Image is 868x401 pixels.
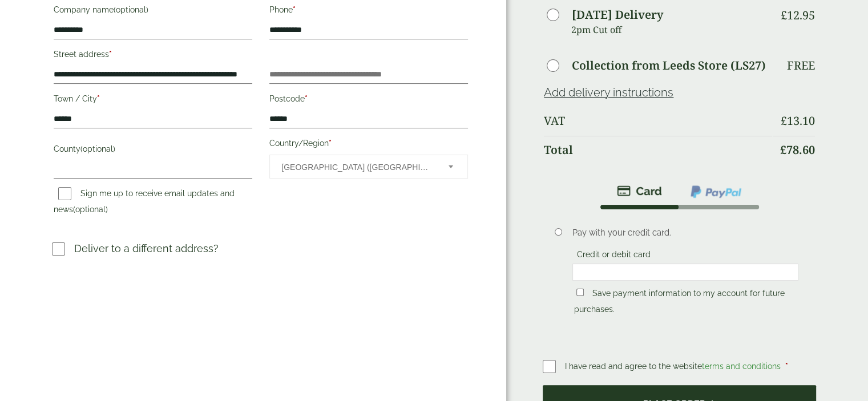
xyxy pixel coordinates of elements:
p: Pay with your credit card. [572,226,798,239]
abbr: required [97,94,100,103]
abbr: required [785,362,788,371]
label: Postcode [269,91,468,110]
span: £ [781,7,787,23]
label: Company name [54,2,252,21]
label: Sign me up to receive email updates and news [54,189,235,217]
label: Country/Region [269,135,468,155]
th: VAT [544,107,772,135]
img: stripe.png [617,184,662,198]
input: Sign me up to receive email updates and news(optional) [58,187,71,200]
bdi: 12.95 [781,7,815,23]
span: (optional) [73,205,108,214]
p: Deliver to a different address? [74,241,219,256]
img: ppcp-gateway.png [689,184,742,199]
span: Country/Region [269,155,468,179]
label: [DATE] Delivery [572,9,663,21]
th: Total [544,136,772,164]
iframe: Secure card payment input frame [576,267,795,277]
label: County [54,141,252,160]
bdi: 78.60 [780,142,815,157]
span: £ [781,113,787,128]
label: Save payment information to my account for future purchases. [574,289,785,317]
p: Free [787,59,815,72]
a: terms and conditions [702,362,781,371]
label: Collection from Leeds Store (LS27) [572,60,766,71]
abbr: required [329,139,332,148]
span: £ [780,142,786,157]
label: Street address [54,46,252,66]
span: (optional) [80,144,115,153]
label: Credit or debit card [572,250,655,262]
label: Town / City [54,91,252,110]
label: Phone [269,2,468,21]
abbr: required [109,50,112,59]
bdi: 13.10 [781,113,815,128]
span: (optional) [114,5,148,14]
span: United Kingdom (UK) [281,155,433,179]
abbr: required [293,5,296,14]
span: I have read and agree to the website [565,362,783,371]
p: 2pm Cut off [571,21,772,38]
abbr: required [305,94,308,103]
a: Add delivery instructions [544,86,673,99]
